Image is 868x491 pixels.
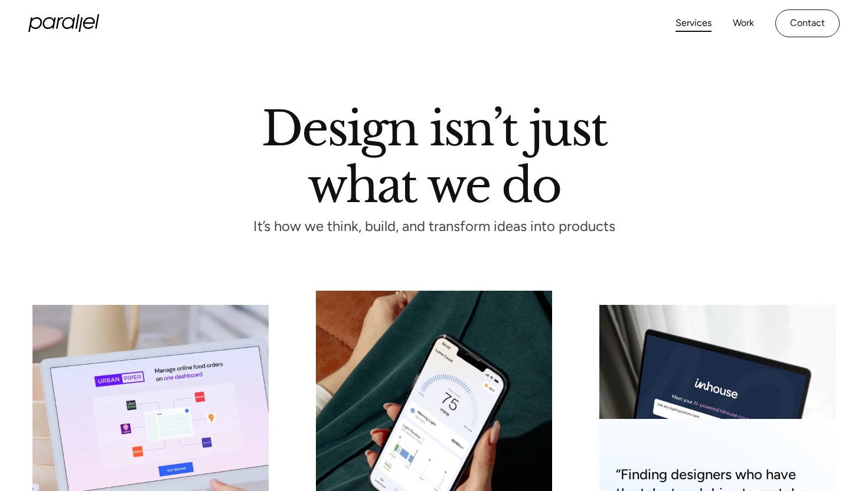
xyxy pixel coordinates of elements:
[231,222,637,232] p: It’s how we think, build, and transform ideas into products
[262,106,606,203] h1: Design isn’t just what we do
[733,15,754,32] a: Work
[676,15,712,32] a: Services
[775,9,840,37] a: Contact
